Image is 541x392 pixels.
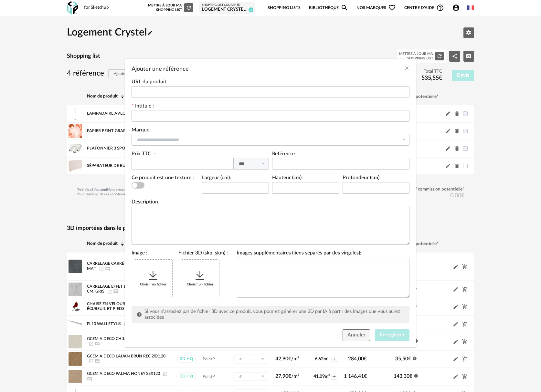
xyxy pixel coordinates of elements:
[132,251,147,257] label: Image :
[347,332,366,337] span: Annuler
[181,260,219,298] div: Choisir un fichier
[178,251,228,257] label: Fichier 3D (skp, skm) :
[144,309,400,320] span: Si vous n’associez pas de fichier 3D avec ce produit, vous pourrez générer une 3D par IA à partir...
[343,175,381,182] label: Profondeur (cm):
[375,329,409,341] button: Enregistrer
[237,251,361,257] label: Images supplémentaires (liens séparés par des virgules):
[132,66,189,72] span: Ajouter une référence
[132,128,149,134] label: Marque
[132,200,158,206] label: Description
[343,329,370,341] button: Annuler
[134,260,172,298] div: Choisir un fichier
[404,65,409,72] button: Close
[132,151,156,156] label: Prix TTC : :
[380,332,405,337] span: Enregistrer
[272,151,295,158] label: Référence
[132,104,154,110] label: Intitulé :
[272,175,303,182] label: Hauteur (cm):
[125,59,416,347] div: Ajouter une référence
[202,175,231,182] label: Largeur (cm):
[132,175,194,182] label: Ce produit est une texture :
[132,79,166,86] label: URL du produit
